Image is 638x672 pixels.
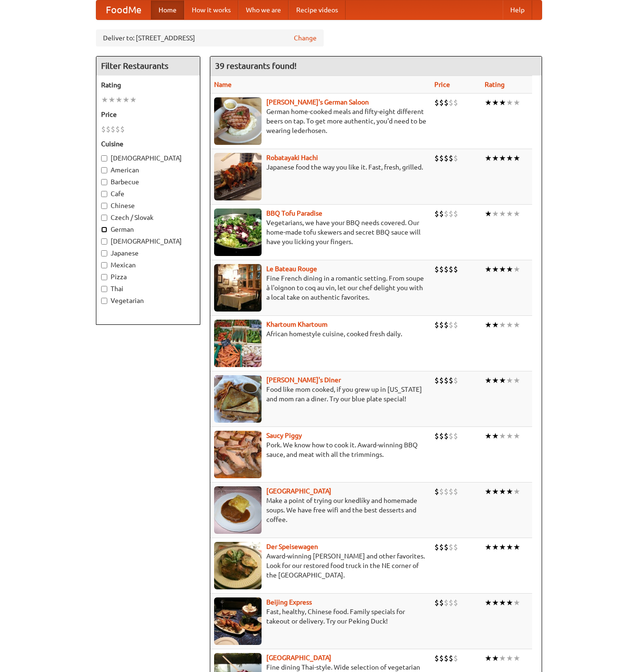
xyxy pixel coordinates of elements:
li: ★ [492,431,499,441]
li: ★ [130,95,137,105]
img: esthers.jpg [214,97,262,145]
li: $ [444,153,449,163]
li: ★ [506,597,513,608]
li: ★ [485,653,492,663]
li: $ [449,208,453,219]
h4: Filter Restaurants [96,57,200,76]
li: ★ [492,486,499,497]
li: $ [453,653,458,663]
li: ★ [492,542,499,552]
li: ★ [513,597,520,608]
input: Cafe [101,191,107,197]
li: ★ [513,375,520,386]
li: $ [449,97,453,108]
li: $ [449,486,453,497]
a: Name [214,81,232,88]
a: How it works [184,0,238,19]
li: $ [453,208,458,219]
a: Change [294,33,317,43]
li: $ [453,431,458,441]
li: ★ [513,97,520,108]
li: $ [434,375,439,386]
li: ★ [506,153,513,163]
img: sallys.jpg [214,375,262,423]
input: German [101,227,107,233]
h5: Price [101,110,195,119]
a: Le Bateau Rouge [266,265,317,273]
li: $ [449,653,453,663]
li: $ [453,153,458,163]
a: [GEOGRAPHIC_DATA] [266,654,331,662]
li: $ [449,431,453,441]
a: Price [434,81,450,88]
li: ★ [506,431,513,441]
li: ★ [101,95,108,105]
li: ★ [513,653,520,663]
li: ★ [506,653,513,663]
li: $ [439,597,444,608]
img: beijing.jpg [214,597,262,645]
li: $ [434,153,439,163]
input: American [101,167,107,173]
li: $ [444,653,449,663]
a: Rating [485,81,505,88]
li: $ [439,153,444,163]
h5: Cuisine [101,139,195,149]
label: Cafe [101,189,195,199]
li: ★ [506,486,513,497]
input: [DEMOGRAPHIC_DATA] [101,238,107,245]
li: ★ [492,153,499,163]
p: Food like mom cooked, if you grew up in [US_STATE] and mom ran a diner. Try our blue plate special! [214,385,427,404]
input: [DEMOGRAPHIC_DATA] [101,155,107,161]
p: Pork. We know how to cook it. Award-winning BBQ sauce, and meat with all the trimmings. [214,440,427,459]
b: Beijing Express [266,598,312,606]
li: $ [453,486,458,497]
img: robatayaki.jpg [214,153,262,200]
li: $ [434,264,439,274]
li: $ [434,597,439,608]
li: ★ [115,95,122,105]
input: Czech / Slovak [101,215,107,221]
li: ★ [506,542,513,552]
li: $ [449,153,453,163]
li: ★ [122,95,130,105]
p: Vegetarians, we have your BBQ needs covered. Our home-made tofu skewers and secret BBQ sauce will... [214,218,427,246]
li: $ [439,431,444,441]
li: ★ [506,97,513,108]
li: ★ [499,431,506,441]
li: $ [444,597,449,608]
li: ★ [485,597,492,608]
label: Pizza [101,272,195,282]
li: ★ [492,208,499,219]
li: $ [439,97,444,108]
li: $ [101,124,106,134]
li: $ [444,431,449,441]
li: ★ [485,542,492,552]
li: ★ [485,264,492,274]
li: ★ [108,95,115,105]
label: Mexican [101,260,195,270]
li: ★ [485,431,492,441]
a: Robatayaki Hachi [266,154,318,161]
li: ★ [492,597,499,608]
label: [DEMOGRAPHIC_DATA] [101,237,195,246]
h5: Rating [101,80,195,90]
li: $ [434,431,439,441]
img: bateaurouge.jpg [214,264,262,312]
a: Home [151,0,184,19]
li: ★ [499,375,506,386]
li: ★ [492,97,499,108]
li: ★ [485,486,492,497]
li: $ [449,375,453,386]
li: $ [439,208,444,219]
p: German home-cooked meals and fifty-eight different beers on tap. To get more authentic, you'd nee... [214,107,427,135]
li: $ [453,97,458,108]
li: ★ [499,208,506,219]
p: Fast, healthy, Chinese food. Family specials for takeout or delivery. Try our Peking Duck! [214,607,427,626]
p: Make a point of trying our knedlíky and homemade soups. We have free wifi and the best desserts a... [214,496,427,524]
label: American [101,165,195,175]
li: $ [106,124,111,134]
img: czechpoint.jpg [214,486,262,534]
